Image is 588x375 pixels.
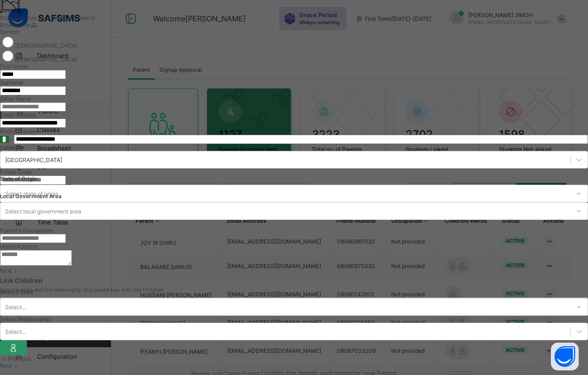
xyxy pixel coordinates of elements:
[551,343,579,370] button: Open asap
[15,56,77,63] label: [DEMOGRAPHIC_DATA]
[5,156,62,163] div: [GEOGRAPHIC_DATA]
[5,328,26,335] div: Select...
[8,355,31,362] span: Previous
[5,202,81,220] div: Select local government area
[5,298,26,316] div: Select...
[15,42,77,49] label: [DEMOGRAPHIC_DATA]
